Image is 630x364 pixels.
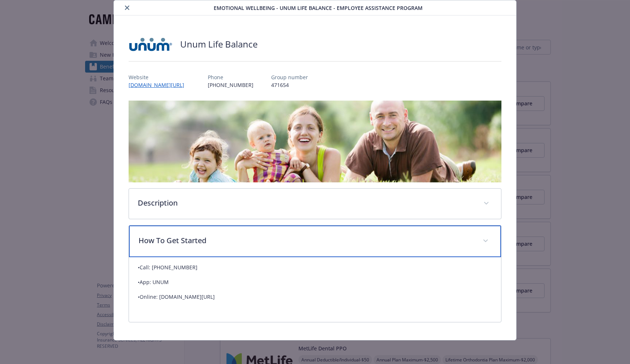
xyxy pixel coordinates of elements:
p: How To Get Started [139,235,474,246]
h2: Unum Life Balance [180,38,258,50]
a: [DOMAIN_NAME][URL] [129,81,190,88]
button: close [123,3,132,12]
p: Group number [271,73,308,81]
p: 471654 [271,81,308,89]
img: UNUM [129,33,173,55]
img: banner [129,101,501,182]
p: Description [138,197,475,209]
p: [PHONE_NUMBER] [208,81,253,89]
p: Phone [208,73,253,81]
p: Website [129,73,190,81]
div: Description [129,189,501,219]
p: •Call: [PHONE_NUMBER] [138,263,492,272]
p: •Online: [DOMAIN_NAME][URL] [138,293,492,301]
div: How To Get Started [129,257,501,322]
p: •App: UNUM [138,278,492,287]
div: How To Get Started [129,225,501,257]
span: Emotional Wellbeing - Unum Life Balance - Employee Assistance Program [214,4,423,12]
